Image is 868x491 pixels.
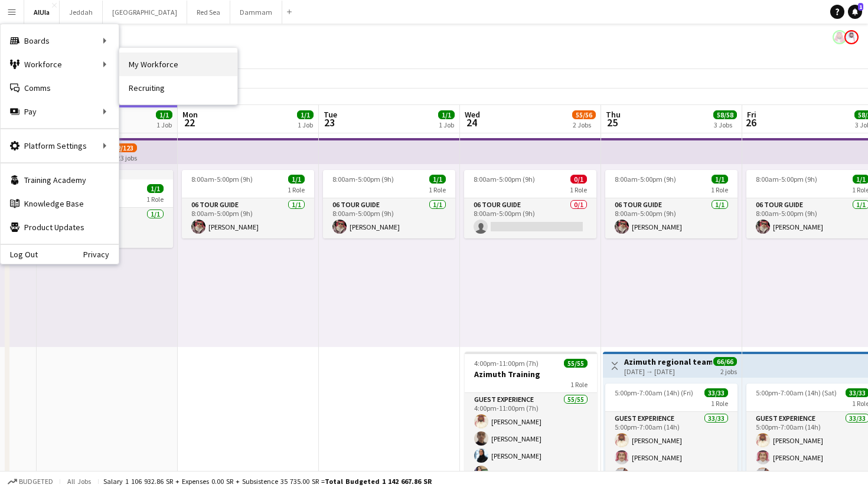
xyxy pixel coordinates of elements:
h3: Azimuth regional team [624,356,712,367]
app-user-avatar: Mohammed Almohaser [833,30,847,44]
span: 8:00am-5:00pm (9h) [191,175,253,184]
button: Red Sea [187,1,230,24]
span: 1 Role [429,185,446,194]
div: 1 Job [298,120,313,129]
span: 66/66 [713,357,737,366]
div: 3 Jobs [714,120,736,129]
span: 22 [181,116,198,129]
div: Salary 1 106 932.86 SR + Expenses 0.00 SR + Subsistence 35 735.00 SR = [103,477,432,486]
span: 1/1 [712,175,728,184]
a: Product Updates [1,215,119,239]
span: Fri [747,109,756,120]
button: Jeddah [60,1,103,24]
a: Log Out [1,250,38,259]
span: 1/1 [297,110,314,119]
span: 26 [745,116,756,129]
app-job-card: 8:00am-5:00pm (9h)1/11 Role06 Tour Guide1/18:00am-5:00pm (9h)[PERSON_NAME] [605,170,738,238]
span: 1 Role [570,380,588,389]
span: Wed [465,109,480,120]
button: [GEOGRAPHIC_DATA] [103,1,187,24]
span: 55/56 [572,110,596,119]
div: 123 jobs [113,152,137,162]
button: Dammam [230,1,282,24]
span: 1 Role [146,195,164,204]
span: 8:00am-5:00pm (9h) [756,175,817,184]
span: Mon [182,109,198,120]
app-card-role: 06 Tour Guide0/18:00am-5:00pm (9h) [464,198,596,238]
span: 8:00am-5:00pm (9h) [332,175,394,184]
span: 23 [322,116,337,129]
a: 1 [848,5,862,19]
a: Privacy [83,250,119,259]
span: 0/1 [570,175,587,184]
div: Pay [1,100,119,123]
div: 2 jobs [720,366,737,376]
a: My Workforce [119,53,237,76]
a: Knowledge Base [1,192,119,215]
span: 1/1 [429,175,446,184]
span: Tue [324,109,337,120]
span: 1 Role [570,185,587,194]
h3: Azimuth Training [465,369,597,379]
span: 25 [604,116,621,129]
span: 4:00pm-11:00pm (7h) [474,359,539,368]
span: Thu [606,109,621,120]
app-job-card: 8:00am-5:00pm (9h)0/11 Role06 Tour Guide0/18:00am-5:00pm (9h) [464,170,596,238]
div: Workforce [1,53,119,76]
div: 1 Job [156,120,172,129]
span: Budgeted [19,477,53,486]
app-job-card: 8:00am-5:00pm (9h)1/11 Role06 Tour Guide1/18:00am-5:00pm (9h)[PERSON_NAME] [182,170,314,238]
app-job-card: 8:00am-5:00pm (9h)1/11 Role06 Tour Guide1/18:00am-5:00pm (9h)[PERSON_NAME] [323,170,455,238]
app-card-role: 06 Tour Guide1/18:00am-5:00pm (9h)[PERSON_NAME] [323,198,455,238]
span: 8:00am-5:00pm (9h) [474,175,535,184]
app-user-avatar: Saad AlHarthi [844,30,859,44]
button: Budgeted [6,475,55,488]
app-card-role: 06 Tour Guide1/18:00am-5:00pm (9h)[PERSON_NAME] [182,198,314,238]
span: 1/1 [156,110,172,119]
span: All jobs [65,477,93,486]
div: 1 Job [439,120,454,129]
span: 1 [858,3,863,11]
span: Total Budgeted 1 142 667.86 SR [325,477,432,486]
span: 5:00pm-7:00am (14h) (Fri) [615,388,693,397]
a: Comms [1,76,119,100]
span: 1/1 [438,110,455,119]
div: 2 Jobs [573,120,595,129]
span: 5:00pm-7:00am (14h) (Sat) [756,388,837,397]
span: 1/1 [147,184,164,193]
span: 1/1 [288,175,305,184]
span: 8:00am-5:00pm (9h) [615,175,676,184]
span: 55/55 [564,359,588,368]
span: 1 Role [711,185,728,194]
a: Training Academy [1,168,119,192]
span: 33/33 [704,388,728,397]
span: 1 Role [288,185,305,194]
span: 58/58 [713,110,737,119]
div: [DATE] → [DATE] [624,367,712,376]
a: Recruiting [119,76,237,100]
span: 24 [463,116,480,129]
span: 1 Role [711,399,728,408]
app-card-role: 06 Tour Guide1/18:00am-5:00pm (9h)[PERSON_NAME] [605,198,738,238]
button: AlUla [24,1,60,24]
div: Boards [1,29,119,53]
div: Platform Settings [1,134,119,158]
span: 122/123 [106,143,137,152]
